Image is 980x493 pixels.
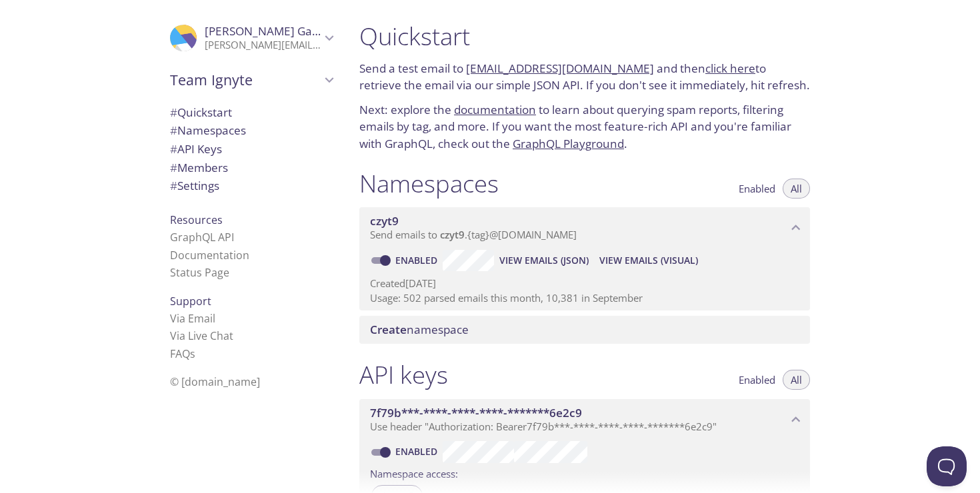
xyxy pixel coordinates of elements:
[170,105,177,120] span: #
[170,328,233,343] a: Via Live Chat
[170,311,215,326] a: Via Email
[359,169,499,199] h1: Namespaces
[359,316,810,344] div: Create namespace
[159,177,343,195] div: Team Settings
[205,39,321,52] p: [PERSON_NAME][EMAIL_ADDRESS][DOMAIN_NAME]
[170,213,223,227] span: Resources
[159,121,343,140] div: Namespaces
[359,101,810,153] p: Next: explore the to learn about querying spam reports, filtering emails by tag, and more. If you...
[159,16,343,60] div: Kristen Garey
[599,252,698,268] span: View Emails (Visual)
[370,291,799,305] p: Usage: 502 parsed emails this month, 10,381 in September
[359,60,810,94] p: Send a test email to and then to retrieve the email via our simple JSON API. If you don't see it ...
[731,370,783,390] button: Enabled
[359,207,810,248] div: czyt9 namespace
[170,248,249,262] a: Documentation
[783,179,810,199] button: All
[731,179,783,199] button: Enabled
[170,141,177,157] span: #
[370,228,577,241] span: Send emails to . {tag} @[DOMAIN_NAME]
[370,322,407,337] span: Create
[159,103,343,122] div: Quickstart
[393,445,443,458] a: Enabled
[205,23,329,39] span: [PERSON_NAME] Garey
[170,123,177,138] span: #
[170,346,195,361] a: FAQ
[927,446,967,486] iframe: Help Scout Beacon - Open
[170,71,321,89] span: Team Ignyte
[170,160,177,175] span: #
[170,230,234,245] a: GraphQL API
[170,141,222,157] span: API Keys
[370,463,458,482] label: Namespace access:
[594,250,703,271] button: View Emails (Visual)
[159,140,343,159] div: API Keys
[440,228,465,241] span: czyt9
[370,276,799,290] p: Created [DATE]
[499,252,589,268] span: View Emails (JSON)
[170,265,229,280] a: Status Page
[170,178,177,193] span: #
[170,294,211,308] span: Support
[170,374,260,389] span: © [DOMAIN_NAME]
[170,160,228,175] span: Members
[454,102,536,117] a: documentation
[159,63,343,97] div: Team Ignyte
[370,213,399,229] span: czyt9
[170,105,232,120] span: Quickstart
[783,370,810,390] button: All
[159,159,343,177] div: Members
[513,136,624,151] a: GraphQL Playground
[359,360,448,390] h1: API keys
[466,61,654,76] a: [EMAIL_ADDRESS][DOMAIN_NAME]
[170,178,219,193] span: Settings
[359,21,810,51] h1: Quickstart
[494,250,594,271] button: View Emails (JSON)
[705,61,755,76] a: click here
[393,254,443,266] a: Enabled
[190,346,195,361] span: s
[170,123,246,138] span: Namespaces
[370,322,469,337] span: namespace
